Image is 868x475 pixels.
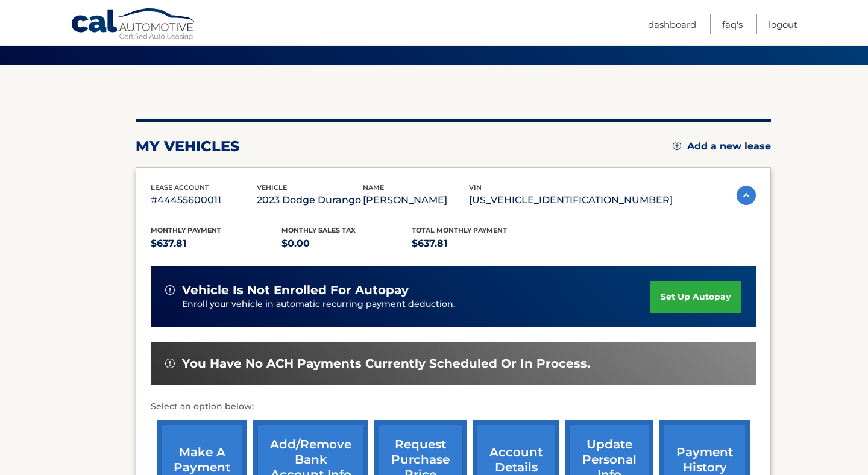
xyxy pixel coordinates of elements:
img: alert-white.svg [165,359,175,368]
h2: my vehicles [136,137,240,156]
p: Enroll your vehicle in automatic recurring payment deduction. [182,298,650,311]
span: vin [469,183,482,192]
img: accordion-active.svg [737,186,756,205]
p: $637.81 [412,235,542,252]
img: add.svg [673,142,681,150]
p: Select an option below: [151,400,756,414]
a: Dashboard [648,14,696,34]
span: You have no ACH payments currently scheduled or in process. [182,356,590,371]
span: Monthly sales Tax [281,226,356,234]
p: 2023 Dodge Durango [257,192,363,209]
a: set up autopay [650,281,741,313]
span: name [363,183,384,192]
p: $0.00 [281,235,412,252]
a: Cal Automotive [71,8,197,43]
p: #44455600011 [151,192,257,209]
span: vehicle [257,183,287,192]
a: FAQ's [722,14,743,34]
a: Add a new lease [673,140,771,153]
span: lease account [151,183,209,192]
p: [PERSON_NAME] [363,192,469,209]
span: Total Monthly Payment [412,226,507,234]
img: alert-white.svg [165,285,175,295]
span: Monthly Payment [151,226,221,234]
span: vehicle is not enrolled for autopay [182,283,409,298]
a: Logout [769,14,797,34]
p: $637.81 [151,235,281,252]
p: [US_VEHICLE_IDENTIFICATION_NUMBER] [469,192,673,209]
